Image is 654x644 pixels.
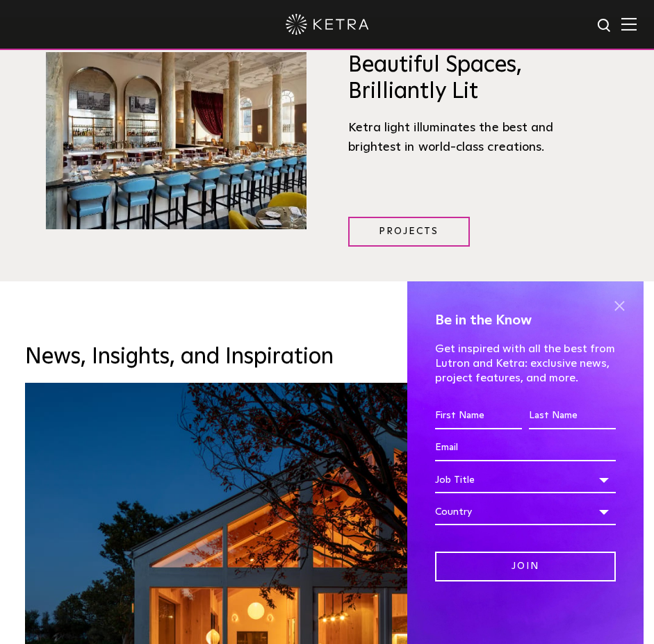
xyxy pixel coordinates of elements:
[435,403,522,429] input: First Name
[348,217,470,247] a: Projects
[435,467,616,493] div: Job Title
[435,552,616,581] input: Join
[286,14,369,35] img: ketra-logo-2019-white
[435,342,616,385] p: Get inspired with all the best from Lutron and Ketra: exclusive news, project features, and more.
[435,499,616,525] div: Country
[435,435,616,461] input: Email
[348,52,609,106] h3: Beautiful Spaces, Brilliantly Lit
[596,17,614,35] img: search icon
[435,309,616,331] h4: Be in the Know
[529,403,616,429] input: Last Name
[348,118,609,158] div: Ketra light illuminates the best and brightest in world-class creations.
[25,344,630,370] h3: News, Insights, and Inspiration
[621,17,637,31] img: Hamburger%20Nav.svg
[46,52,306,229] img: Brilliantly Lit@2x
